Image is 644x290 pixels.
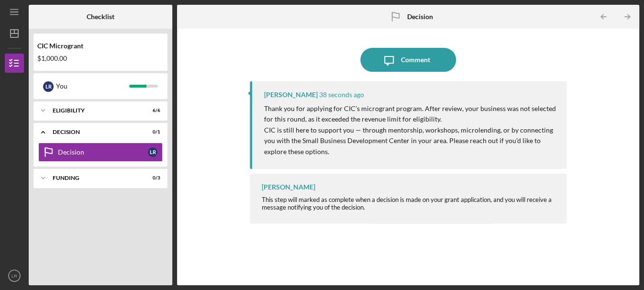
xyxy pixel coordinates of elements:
button: Comment [360,48,456,72]
p: CIC is still here to support you — through mentorship, workshops, microlending, or by connecting ... [264,125,557,157]
div: 0 / 1 [143,129,160,135]
b: Checklist [87,13,114,21]
div: Decision [58,148,148,156]
button: LR [5,266,24,285]
div: Comment [401,48,430,72]
div: 6 / 6 [143,108,160,113]
p: Thank you for applying for CIC’s microgrant program. After review, your business was not selected... [264,103,557,125]
a: DecisionLR [38,143,163,162]
div: ELIGIBILITY [53,108,136,113]
span: This step will marked as complete when a decision is made on your grant application, and you will... [262,196,552,211]
time: 2025-09-25 19:25 [319,91,364,99]
div: You [56,78,129,94]
b: Decision [407,13,433,21]
div: Decision [53,129,136,135]
div: L R [148,147,157,157]
div: [PERSON_NAME] [264,91,318,99]
div: CIC Microgrant [37,42,164,50]
div: $1,000.00 [37,55,164,62]
div: 0 / 3 [143,175,160,181]
div: FUNDING [53,175,136,181]
div: [PERSON_NAME] [262,183,315,191]
div: L R [43,81,54,92]
text: LR [11,273,17,279]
